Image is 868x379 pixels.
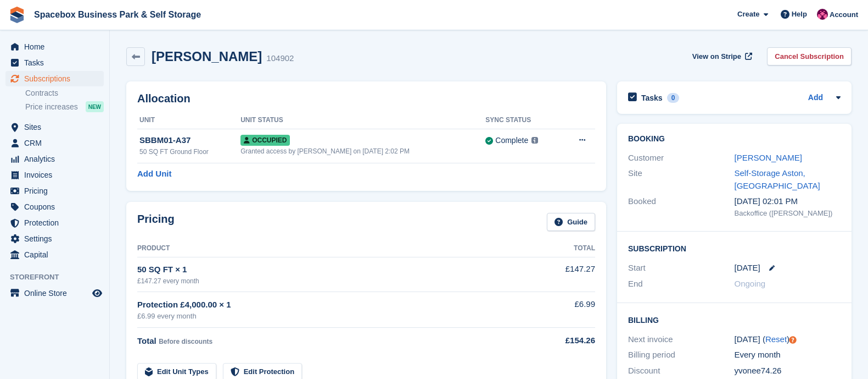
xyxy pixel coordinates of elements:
td: £6.99 [525,292,595,328]
th: Unit [137,112,240,129]
a: Add Unit [137,168,171,180]
div: Backoffice ([PERSON_NAME]) [735,208,841,219]
a: menu [5,151,104,167]
img: icon-info-grey-7440780725fd019a000dd9b08b2336e03edf1995a4989e88bcd33f0948082b44.svg [531,137,538,144]
a: menu [5,285,104,301]
h2: Billing [628,314,841,325]
div: [DATE] 02:01 PM [735,195,841,208]
div: Customer [628,152,735,164]
div: 0 [667,93,680,103]
span: Online Store [24,285,90,301]
div: Discount [628,365,735,377]
h2: Tasks [641,93,663,103]
a: Reset [765,334,787,344]
span: Subscriptions [24,71,90,86]
div: Every month [735,349,841,361]
div: £154.26 [525,334,595,347]
a: menu [5,119,104,135]
a: menu [5,71,104,86]
th: Total [525,240,595,257]
h2: Pricing [137,213,175,231]
span: Before discounts [159,338,212,345]
div: £6.99 every month [137,311,525,322]
a: Price increases NEW [25,101,104,113]
img: stora-icon-8386f47178a22dfd0bd8f6a31ec36ba5ce8667c1dd55bd0f319d3a0aa187defe.svg [9,7,25,23]
img: Avishka Chauhan [817,9,828,20]
h2: [PERSON_NAME] [152,49,262,64]
th: Unit Status [240,112,485,129]
div: SBBM01-A37 [139,134,240,147]
span: View on Stripe [692,51,741,62]
a: menu [5,231,104,246]
span: Sites [24,119,90,135]
a: menu [5,183,104,199]
a: menu [5,55,104,70]
a: Contracts [25,88,104,98]
div: 50 SQ FT × 1 [137,263,525,276]
span: Pricing [24,183,90,199]
a: Guide [547,213,595,231]
th: Sync Status [485,112,562,129]
span: Create [737,9,759,20]
a: [PERSON_NAME] [735,153,802,162]
span: Analytics [24,151,90,167]
a: Spacebox Business Park & Self Storage [30,6,205,24]
h2: Booking [628,135,841,144]
span: Invoices [24,167,90,183]
div: Booked [628,195,735,218]
a: menu [5,135,104,151]
span: Ongoing [735,279,766,288]
a: Add [808,92,823,105]
time: 2025-08-31 00:00:00 UTC [735,262,760,274]
div: Billing period [628,349,735,361]
span: Tasks [24,55,90,70]
h2: Allocation [137,92,595,105]
div: [DATE] ( ) [735,333,841,346]
span: CRM [24,135,90,151]
a: Cancel Subscription [767,47,852,65]
span: Occupied [240,135,290,146]
span: Home [24,39,90,54]
div: Complete [495,135,528,146]
div: Protection £4,000.00 × 1 [137,299,525,311]
a: menu [5,215,104,230]
div: NEW [86,101,104,112]
div: Next invoice [628,333,735,346]
div: 104902 [266,52,294,65]
td: £147.27 [525,257,595,292]
a: menu [5,39,104,54]
div: End [628,278,735,290]
div: Site [628,167,735,192]
th: Product [137,240,525,257]
a: Self-Storage Aston, [GEOGRAPHIC_DATA] [735,168,820,190]
span: Coupons [24,199,90,215]
div: 50 SQ FT Ground Floor [139,147,240,157]
span: Total [137,336,156,345]
span: Protection [24,215,90,230]
span: Account [830,9,858,20]
a: menu [5,199,104,215]
span: Settings [24,231,90,246]
span: Storefront [10,272,109,283]
div: Granted access by [PERSON_NAME] on [DATE] 2:02 PM [240,146,485,156]
a: menu [5,167,104,183]
a: Preview store [91,287,104,300]
span: Capital [24,247,90,262]
h2: Subscription [628,243,841,254]
a: View on Stripe [688,47,754,65]
a: menu [5,247,104,262]
div: yvonee74.26 [735,365,841,377]
span: Price increases [25,102,78,112]
div: £147.27 every month [137,276,525,286]
div: Start [628,262,735,274]
span: Help [792,9,807,20]
div: Tooltip anchor [788,335,798,345]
